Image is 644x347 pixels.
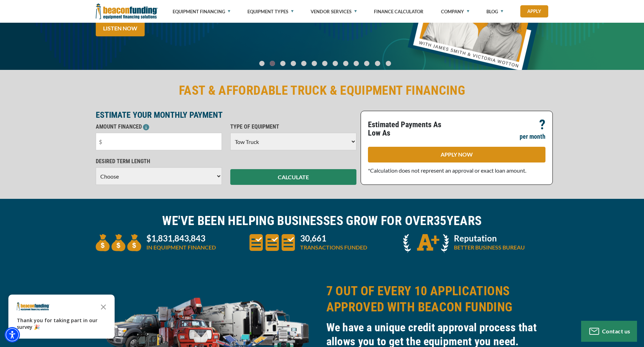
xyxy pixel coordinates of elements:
p: DESIRED TERM LENGTH [96,157,222,166]
img: three document icons to convery large amount of transactions funded [249,234,295,251]
h2: WE'VE BEEN HELPING BUSINESSES GROW FOR OVER YEARS [96,213,549,229]
a: Go To Slide 9 [352,60,360,66]
button: Contact us [581,321,637,342]
a: Go To Slide 0 [258,60,266,66]
a: Go To Slide 7 [331,60,339,66]
div: Survey [8,295,115,339]
img: Company logo [17,302,50,311]
a: equipment collage [96,328,318,334]
div: Accessibility Menu [5,327,20,342]
span: 35 [434,214,447,228]
a: Apply [520,5,548,17]
p: ? [539,121,545,129]
button: CALCULATE [230,169,356,185]
span: Contact us [602,328,630,334]
a: Go To Slide 10 [362,60,371,66]
button: Close the survey [96,299,110,313]
p: Estimated Payments As Low As [368,121,453,137]
p: 30,661 [300,234,367,243]
img: three money bags to convey large amount of equipment financed [96,234,141,251]
span: *Calculation does not represent an approval or exact loan amount. [368,167,526,174]
a: Go To Slide 11 [373,60,382,66]
a: Go To Slide 2 [278,60,287,66]
a: Go To Slide 1 [268,60,276,66]
a: Go To Slide 3 [289,60,297,66]
input: $ [96,133,222,150]
p: TYPE OF EQUIPMENT [230,123,356,131]
p: ESTIMATE YOUR MONTHLY PAYMENT [96,111,356,119]
a: Go To Slide 6 [320,60,329,66]
p: IN EQUIPMENT FINANCED [146,243,216,252]
a: Go To Slide 4 [299,60,308,66]
img: A + icon [403,234,449,253]
h2: FAST & AFFORDABLE TRUCK & EQUIPMENT FINANCING [96,82,549,99]
p: AMOUNT FINANCED [96,123,222,131]
a: APPLY NOW [368,147,545,162]
p: $1,831,843,843 [146,234,216,243]
p: Reputation [454,234,525,243]
a: LISTEN NOW [96,21,145,36]
p: TRANSACTIONS FUNDED [300,243,367,252]
p: per month [520,132,545,141]
a: Go To Slide 5 [310,60,318,66]
a: Go To Slide 12 [384,60,393,66]
p: BETTER BUSINESS BUREAU [454,243,525,252]
p: Thank you for taking part in our survey 🎉 [17,317,106,330]
a: Go To Slide 8 [341,60,350,66]
h2: 7 OUT OF EVERY 10 APPLICATIONS APPROVED WITH BEACON FUNDING [326,283,549,315]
